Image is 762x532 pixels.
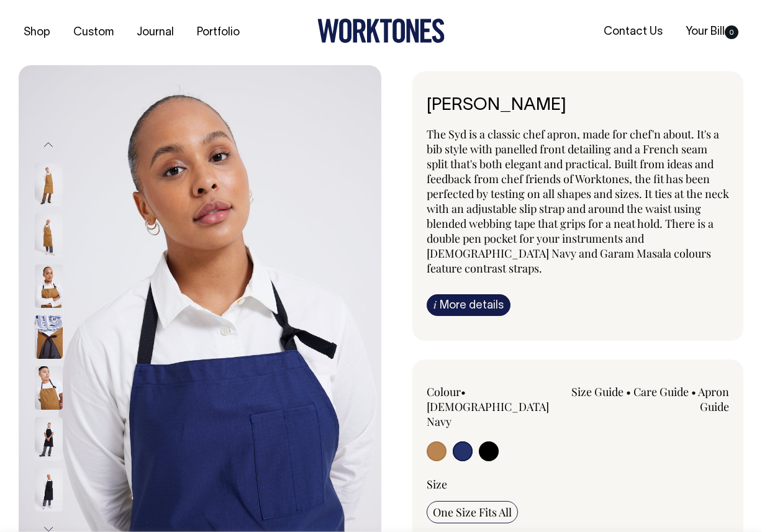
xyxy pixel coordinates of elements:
a: Your Bill0 [681,22,743,42]
a: Contact Us [599,22,668,42]
h1: [PERSON_NAME] [427,96,730,115]
img: garam-masala [35,366,63,410]
span: • [691,384,696,399]
span: i [433,298,437,311]
a: Custom [68,22,119,43]
span: 0 [725,25,738,39]
img: garam-masala [35,315,63,359]
img: garam-masala [35,163,63,206]
div: Size [427,477,730,492]
a: iMore details [427,294,510,316]
button: Previous [39,131,58,159]
div: Colour [427,384,548,429]
a: Shop [19,22,55,43]
span: • [626,384,631,399]
img: black [35,417,63,461]
a: Apron Guide [698,384,729,414]
label: [DEMOGRAPHIC_DATA] Navy [427,399,549,429]
a: Size Guide [571,384,624,399]
a: Journal [132,22,179,43]
span: The Syd is a classic chef apron, made for chef'n about. It's a bib style with panelled front deta... [427,127,729,276]
a: Portfolio [192,22,245,43]
img: garam-masala [35,264,63,308]
img: black [35,468,63,512]
span: One Size Fits All [433,505,512,520]
span: • [461,384,466,399]
input: One Size Fits All [427,501,518,523]
img: garam-masala [35,214,63,257]
a: Care Guide [633,384,689,399]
